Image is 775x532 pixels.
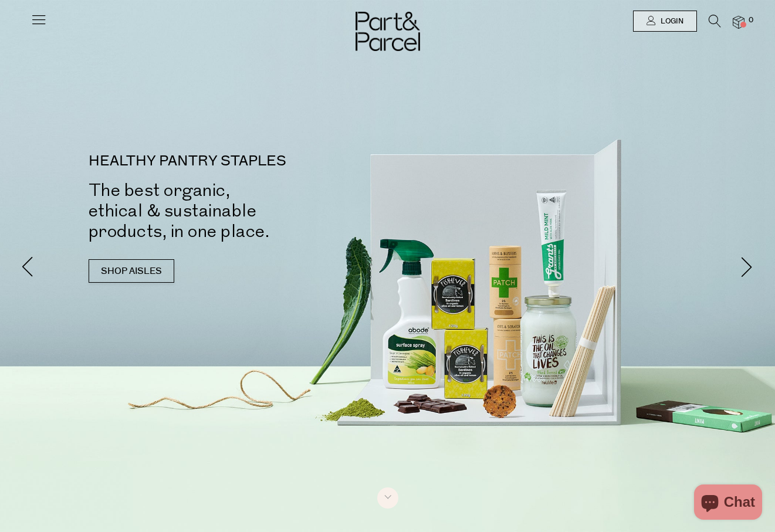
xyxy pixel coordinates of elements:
img: Part&Parcel [356,12,420,51]
h2: The best organic, ethical & sustainable products, in one place. [89,180,405,242]
span: 0 [746,15,756,26]
a: 0 [733,16,744,28]
p: HEALTHY PANTRY STAPLES [89,154,405,168]
span: Login [658,16,683,26]
a: SHOP AISLES [89,259,174,283]
inbox-online-store-chat: Shopify online store chat [691,484,766,523]
a: Login [633,11,697,32]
